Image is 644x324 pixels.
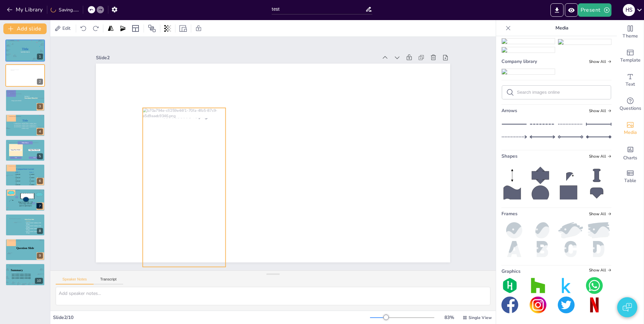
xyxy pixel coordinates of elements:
span: Content 3 [16,180,20,184]
div: 1 [5,39,45,62]
span: Questions [620,105,641,112]
div: 83 % [441,314,457,321]
img: graphic [558,297,575,313]
div: Add images, graphics, shapes or video [617,116,644,141]
img: oval.png [530,222,555,238]
img: graphic [530,277,546,294]
div: Slide 2 [96,55,378,61]
img: graphic [501,277,518,294]
div: 2 [5,64,45,86]
button: Export to PowerPoint [550,3,563,17]
div: 3 [37,103,43,109]
div: 4 [37,129,43,135]
button: h s [623,3,635,17]
img: paint2.png [558,222,583,238]
div: Saving...... [51,7,79,13]
span: Template [620,57,641,64]
div: Layout [130,23,141,34]
div: 8 [37,228,43,234]
span: Show all [589,59,611,64]
span: Show all [589,154,611,159]
div: 1 [37,54,43,60]
span: space for teacher’s summary or final message. [12,278,31,279]
div: 5 [5,139,45,161]
img: graphic [586,297,603,313]
div: Change the overall theme [617,20,644,44]
span: Arrows [501,107,517,114]
span: Charts [623,154,637,162]
div: Add ready made slides [617,44,644,68]
div: 3 [5,89,45,111]
div: h s [623,4,635,16]
span: Content 4 [30,184,34,187]
div: Add charts and graphs [617,141,644,165]
img: d.png [586,241,611,257]
img: 7bb72098-9075-47c3-9860-1c7e4afbc5db.png [502,69,555,74]
span: Theme [623,32,638,40]
div: 8 [5,214,45,236]
img: graphic [501,297,518,313]
div: 2 [37,79,43,85]
div: 10 [35,278,43,284]
span: Edit [61,25,72,31]
input: Search images online [517,90,607,95]
div: 10 [5,263,45,286]
span: Graphics [501,268,521,274]
img: paint.png [586,222,611,238]
span: space for teacher’s summary or final message. [26,231,41,234]
span: Company library [501,58,537,65]
div: 7 [5,189,45,211]
button: My Library [5,4,46,15]
div: 9 [37,253,43,259]
div: Add text boxes [617,68,644,92]
span: Show all [589,268,611,272]
span: Content 3 [30,180,34,184]
img: a5d8a07c-0886-4e9b-81e4-f531f55ac9d5.png [502,38,555,44]
div: 6 [37,178,43,184]
span: Text [626,81,635,88]
div: Resize presentation [178,23,188,34]
span: Show all [589,108,611,113]
span: Frames [501,211,518,217]
img: ab132a9a-b039-4082-917b-f021d901cc7d.png [502,47,555,53]
span: Table [624,177,636,184]
div: 5 [37,153,43,159]
button: Transcript [94,277,123,285]
div: Slide 2 / 10 [53,314,370,321]
span: Media [624,129,637,136]
div: 7 [37,203,43,209]
span: Content 4 [16,184,20,187]
img: b.png [530,241,555,257]
div: 9 [5,239,45,261]
div: Get real-time input from your audience [617,92,644,116]
p: Media [514,20,610,36]
img: e8f69d5b-4f47-43bb-8b19-b136b31ee3f5.png [558,39,611,45]
input: Insert title [272,4,365,14]
img: graphic [558,277,575,294]
div: 4 [5,114,45,136]
img: graphic [530,297,546,313]
button: Add slide [3,23,47,34]
div: 6 [5,164,45,186]
span: Show all [589,212,611,216]
button: Preview Presentation [565,3,578,17]
button: Speaker Notes [56,277,94,285]
span: Position [148,24,156,32]
img: graphic [586,277,603,294]
span: Shapes [501,153,518,159]
img: ball.png [501,222,527,238]
img: a.png [501,241,527,257]
button: Present [578,3,611,17]
span: Single View [469,315,492,320]
div: Add a table [617,165,644,189]
img: c.png [558,241,583,257]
